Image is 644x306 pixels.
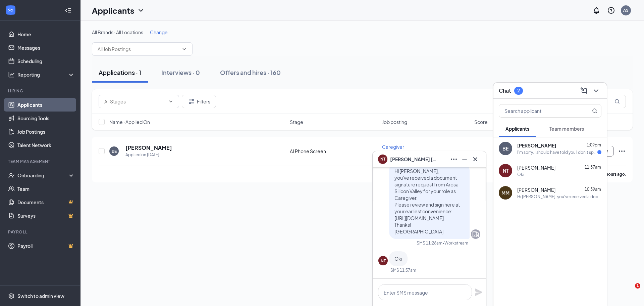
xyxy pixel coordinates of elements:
svg: Notifications [592,6,600,14]
button: ComposeMessage [579,85,589,96]
button: Filter Filters [182,95,216,108]
svg: WorkstreamLogo [7,7,14,13]
div: BE [112,148,117,154]
span: Stage [290,119,303,125]
span: Score [474,119,488,125]
span: Oki [394,256,402,262]
span: [PERSON_NAME] [517,186,555,193]
span: Change [150,29,168,35]
div: Offers and hires · 160 [220,68,281,77]
span: • Workstream [442,240,468,246]
span: [PERSON_NAME] [517,164,555,171]
div: NT [381,258,386,264]
div: Hi [PERSON_NAME], you've received a document signature request from Arosa Silicon Valley for your... [517,194,601,200]
svg: UserCheck [8,172,15,179]
div: Onboarding [17,172,69,179]
input: Search applicant [499,104,579,117]
svg: ChevronDown [181,46,187,52]
div: NT [503,167,508,174]
iframe: Intercom live chat [621,283,637,299]
div: AI Phone Screen [290,148,378,155]
div: SMS 11:26am [417,240,442,246]
span: 1 [635,283,640,289]
svg: ChevronDown [592,87,600,95]
div: Interviews · 0 [161,68,200,77]
div: Hiring [8,88,73,94]
svg: ChevronDown [168,99,173,104]
div: BE [502,145,508,152]
div: Team Management [8,159,73,164]
span: [PERSON_NAME] [PERSON_NAME] [390,156,437,163]
span: Job posting [382,119,407,125]
svg: MagnifyingGlass [614,99,620,104]
div: SMS 11:37am [390,267,416,273]
span: Applicants [505,126,529,132]
a: SurveysCrown [17,209,75,222]
svg: MagnifyingGlass [592,108,597,114]
h3: Chat [499,87,511,94]
span: Team members [549,126,584,132]
a: PayrollCrown [17,239,75,253]
a: Talent Network [17,138,75,152]
button: ChevronDown [591,85,601,96]
span: Name · Applied On [109,119,150,125]
div: Applied on [DATE] [125,151,172,158]
span: All Brands · All Locations [92,29,143,35]
a: Team [17,182,75,195]
div: MM [501,189,509,196]
svg: Ellipses [618,147,626,155]
span: 1:09pm [587,142,601,147]
h5: [PERSON_NAME] [125,144,172,151]
span: Caregiver [382,144,404,150]
h1: Applicants [92,5,134,16]
svg: ChevronDown [137,6,145,14]
button: Minimize [459,154,470,165]
div: I'm sorry. I should have told you I don't speak much English. I use a translator for texting and ... [517,149,597,155]
div: Switch to admin view [17,293,64,299]
svg: Company [472,230,480,238]
div: Applications · 1 [99,68,141,77]
svg: QuestionInfo [607,6,615,14]
svg: Settings [8,293,15,299]
a: DocumentsCrown [17,195,75,209]
a: Messages [17,41,75,54]
svg: Minimize [461,155,469,163]
a: Applicants [17,98,75,112]
input: All Stages [104,98,165,105]
a: Job Postings [17,125,75,138]
span: [PERSON_NAME] [517,142,556,149]
input: All Job Postings [98,45,179,53]
b: 18 hours ago [600,172,625,177]
span: 10:39am [585,187,601,192]
svg: Analysis [8,71,15,78]
button: Cross [470,154,481,165]
svg: ComposeMessage [580,87,588,95]
a: Home [17,28,75,41]
div: AS [623,7,629,13]
svg: Plane [475,288,483,296]
button: Ellipses [448,154,459,165]
a: Scheduling [17,54,75,68]
div: Payroll [8,229,73,235]
div: 2 [517,88,520,93]
svg: Collapse [65,7,71,14]
a: Sourcing Tools [17,112,75,125]
div: Oki [517,172,524,177]
span: Hi [PERSON_NAME], you've received a document signature request from Arosa Silicon Valley for your... [394,168,460,234]
svg: Filter [187,97,196,105]
svg: Ellipses [450,155,458,163]
div: Reporting [17,71,75,78]
span: 11:37am [585,165,601,170]
svg: Cross [471,155,479,163]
